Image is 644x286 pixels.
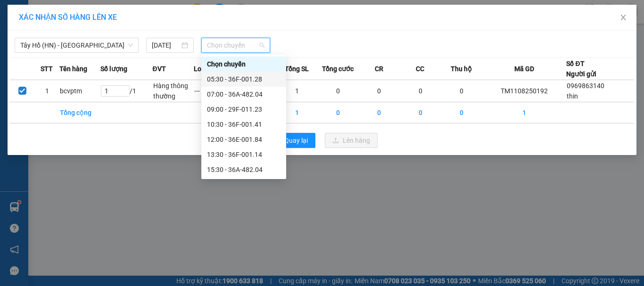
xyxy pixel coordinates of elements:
[482,102,566,123] td: 1
[119,86,129,91] span: Increase Value
[482,80,566,102] td: TM1108250192
[416,64,424,74] span: CC
[207,164,281,175] div: 15:30 - 36A-482.04
[610,5,636,31] button: Close
[441,80,482,102] td: 0
[285,64,309,74] span: Tổng SL
[207,104,281,114] div: 09:00 - 29F-011.23
[619,14,627,21] span: close
[400,80,441,102] td: 0
[441,102,482,123] td: 0
[207,59,281,69] div: Chọn chuyến
[451,64,472,74] span: Thu hộ
[276,102,317,123] td: 1
[59,64,87,74] span: Tên hàng
[34,80,59,102] td: 1
[20,38,133,52] span: Tây Hồ (HN) - Thanh Hóa
[400,102,441,123] td: 0
[207,119,281,130] div: 10:30 - 36F-001.41
[153,80,194,102] td: Hàng thông thường
[207,38,265,52] span: Chọn chuyến
[284,135,308,146] span: Quay lại
[317,102,358,123] td: 0
[375,64,383,74] span: CR
[322,64,354,74] span: Tổng cước
[567,92,578,100] span: thin
[276,80,317,102] td: 1
[100,80,152,102] td: / 1
[153,64,166,74] span: ĐVT
[194,80,235,102] td: ---
[194,64,223,74] span: Loại hàng
[317,80,358,102] td: 0
[19,13,117,22] span: XÁC NHẬN SỐ HÀNG LÊN XE
[359,80,400,102] td: 0
[201,57,286,72] div: Chọn chuyến
[514,64,534,74] span: Mã GD
[59,80,100,102] td: bcvptm
[41,64,53,74] span: STT
[207,89,281,99] div: 07:00 - 36A-482.04
[59,102,100,123] td: Tổng cộng
[567,82,604,90] span: 0969863140
[207,74,281,84] div: 05:30 - 36F-001.28
[122,86,127,92] span: up
[152,40,179,50] input: 12/08/2025
[266,133,315,148] button: rollbackQuay lại
[207,149,281,160] div: 13:30 - 36F-001.14
[566,58,596,79] div: Số ĐT Người gửi
[119,91,129,96] span: Decrease Value
[359,102,400,123] td: 0
[100,64,127,74] span: Số lượng
[325,133,378,148] button: uploadLên hàng
[122,91,127,97] span: down
[207,134,281,145] div: 12:00 - 36E-001.84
